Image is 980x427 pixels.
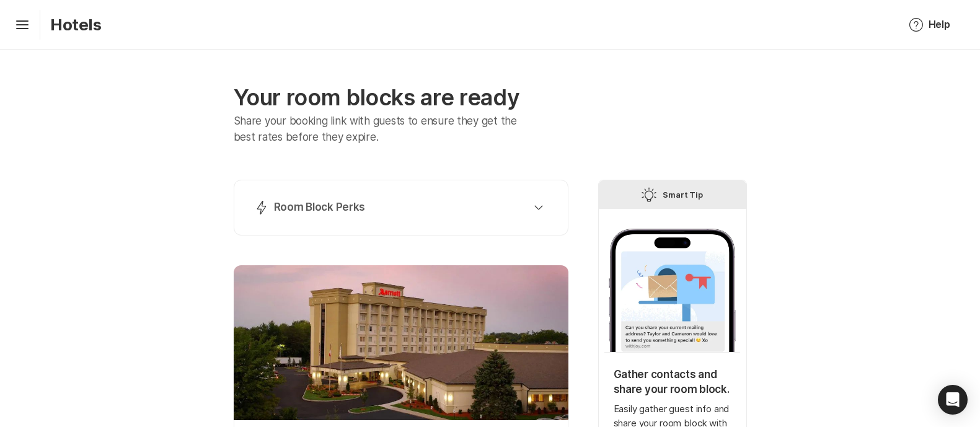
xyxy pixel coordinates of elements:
div: Open Intercom Messenger [938,385,968,415]
p: Gather contacts and share your room block. [614,368,731,397]
p: Share your booking link with guests to ensure they get the best rates before they expire. [234,113,536,145]
p: Smart Tip [663,187,704,202]
button: Help [894,10,965,40]
p: Hotels [50,15,102,34]
button: Room Block Perks [249,195,553,220]
p: Room Block Perks [274,200,366,215]
p: Your room blocks are ready [234,84,568,111]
